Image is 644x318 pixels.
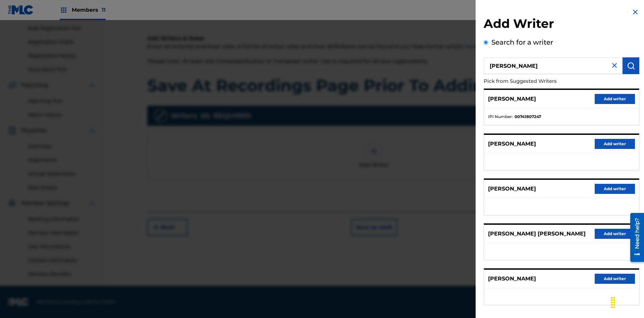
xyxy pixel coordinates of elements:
[488,95,536,103] p: [PERSON_NAME]
[515,114,541,120] strong: 00741807247
[484,16,639,33] h2: Add Writer
[627,62,635,70] img: Search Works
[625,210,644,265] iframe: Resource Center
[484,74,601,89] p: Pick from Suggested Writers
[595,94,635,104] button: Add writer
[488,140,536,148] p: [PERSON_NAME]
[484,57,623,74] input: Search writer's name or IPI Number
[102,7,106,13] span: 11
[610,286,644,318] iframe: Chat Widget
[488,185,536,193] p: [PERSON_NAME]
[610,61,619,69] img: close
[488,275,536,283] p: [PERSON_NAME]
[595,229,635,239] button: Add writer
[608,293,619,313] div: Drag
[8,5,34,15] img: MLC Logo
[491,38,553,46] label: Search for a writer
[595,184,635,194] button: Add writer
[488,114,513,120] span: IPI Number :
[60,6,68,14] img: Top Rightsholders
[595,274,635,284] button: Add writer
[488,230,586,238] p: [PERSON_NAME] [PERSON_NAME]
[595,139,635,149] button: Add writer
[72,6,106,14] span: Members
